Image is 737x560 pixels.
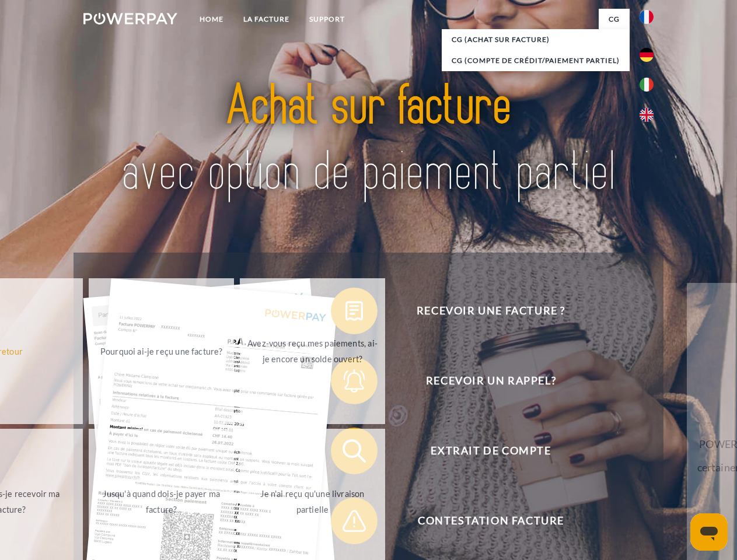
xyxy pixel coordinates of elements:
[640,108,654,122] img: en
[96,343,227,359] div: Pourquoi ai-je reçu une facture?
[247,335,378,367] div: Avez-vous reçu mes paiements, ai-je encore un solde ouvert?
[442,29,630,50] a: CG (achat sur facture)
[240,278,385,424] a: Avez-vous reçu mes paiements, ai-je encore un solde ouvert?
[348,498,634,544] span: Contestation Facture
[690,513,728,551] iframe: Bouton de lancement de la fenêtre de messagerie
[640,10,654,24] img: fr
[331,498,634,544] button: Contestation Facture
[299,9,355,30] a: Support
[331,428,634,474] button: Extrait de compte
[233,9,299,30] a: LA FACTURE
[83,13,177,24] img: logo-powerpay-white.svg
[348,428,634,474] span: Extrait de compte
[640,78,654,92] img: it
[442,50,630,71] a: CG (Compte de crédit/paiement partiel)
[190,9,233,30] a: Home
[247,486,378,517] div: Je n'ai reçu qu'une livraison partielle
[111,56,626,223] img: title-powerpay_fr.svg
[599,9,630,30] a: CG
[640,48,654,62] img: de
[96,486,227,517] div: Jusqu'à quand dois-je payer ma facture?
